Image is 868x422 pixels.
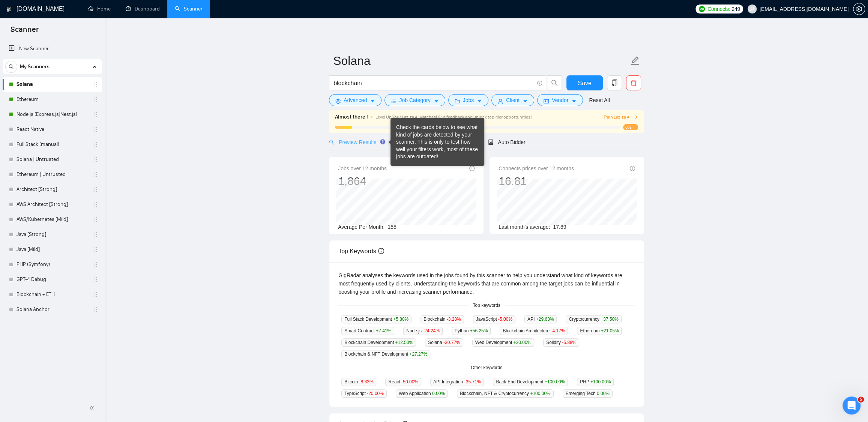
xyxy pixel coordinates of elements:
[17,227,88,242] a: Java [Strong]
[378,248,384,254] span: info-circle
[607,75,622,90] button: copy
[523,98,528,104] span: caret-down
[448,94,489,106] button: folderJobscaret-down
[499,164,574,173] span: Connects prices over 12 months
[3,41,102,56] li: New Scanner
[630,56,640,66] span: edit
[341,378,376,386] span: Bitcoin
[375,114,532,120] span: Level Up Your Laziza AI Matches! Give feedback and unlock top-tier opportunities !
[341,315,411,323] span: Full Stack Development
[578,78,591,88] span: Save
[384,94,445,106] button: barsJob Categorycaret-down
[477,98,482,104] span: caret-down
[537,81,542,86] span: info-circle
[335,113,368,121] span: Almost there !
[524,315,557,323] span: API
[92,126,98,132] span: holder
[457,389,554,398] span: Blockchain, NFT & Cryptocurrency
[432,391,445,396] span: 0.00 %
[396,124,479,161] div: Check the cards below to see what kind of jobs are detected by your scanner. This is only to test...
[92,111,98,117] span: holder
[92,231,98,237] span: holder
[626,80,641,86] span: delete
[858,396,864,402] span: 5
[493,378,568,386] span: Back-End Development
[3,59,102,317] li: My Scanners
[563,389,613,398] span: Emerging Tech
[329,94,381,106] button: settingAdvancedcaret-down
[577,327,622,335] span: Ethereum
[6,64,17,69] span: search
[92,201,98,207] span: holder
[20,59,50,74] span: My Scanners
[491,94,534,106] button: userClientcaret-down
[333,78,534,88] input: Search Freelance Jobs...
[601,328,619,333] span: +21.05 %
[853,6,865,12] a: setting
[341,350,430,358] span: Blockchain & NFT Development
[359,379,373,384] span: -8.33 %
[499,174,574,188] div: 16.81
[17,122,88,137] a: React Native
[423,328,440,333] span: -24.24 %
[401,379,418,384] span: -50.00 %
[92,141,98,147] span: holder
[92,291,98,297] span: holder
[731,5,740,13] span: 249
[571,98,577,104] span: caret-down
[126,6,160,12] a: dashboardDashboard
[409,351,427,357] span: +27.27 %
[17,242,88,257] a: Java [Mild]
[92,171,98,177] span: holder
[17,272,88,287] a: GPT-4 Debug
[607,80,622,86] span: copy
[597,391,610,396] span: 0.00 %
[379,138,386,145] div: Tooltip anchor
[425,338,463,347] span: Solana
[333,51,629,70] input: Scanner name...
[338,224,384,230] span: Average Per Month:
[338,174,387,188] div: 1,864
[92,246,98,252] span: holder
[601,317,619,322] span: +37.50 %
[537,94,583,106] button: idcardVendorcaret-down
[92,216,98,222] span: holder
[626,75,641,90] button: delete
[9,41,96,56] a: New Scanner
[545,379,565,384] span: +100.00 %
[513,340,531,345] span: +20.00 %
[395,340,413,345] span: +12.50 %
[589,96,610,104] a: Reset All
[338,271,635,296] div: GigRadar analyses the keywords used in the jobs found by this scanner to help you understand what...
[530,391,550,396] span: +100.00 %
[536,317,554,322] span: +29.63 %
[499,224,550,230] span: Last month's average:
[473,315,515,323] span: JavaScript
[17,197,88,212] a: AWS Architect [Strong]
[566,315,621,323] span: Cryptocurrency
[6,3,12,15] img: logo
[463,96,474,104] span: Jobs
[385,378,421,386] span: React
[553,224,566,230] span: 17.89
[92,276,98,282] span: holder
[17,182,88,197] a: Architect [Strong]
[604,114,638,121] button: Train Laziza AI
[466,364,507,371] span: Other keywords
[393,317,408,322] span: +5.80 %
[335,98,341,104] span: setting
[175,6,203,12] a: searchScanner
[17,287,88,302] a: Blockchain + ETH
[5,24,45,40] span: Scanner
[344,96,367,104] span: Advanced
[842,396,860,414] iframe: Intercom live chat
[17,137,88,152] a: Full Stack (manual)
[17,257,88,272] a: PHP (Symfony)
[92,156,98,162] span: holder
[92,306,98,312] span: holder
[399,96,430,104] span: Job Category
[367,391,384,396] span: -20.00 %
[341,327,394,335] span: Smart Contract
[470,328,488,333] span: +56.25 %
